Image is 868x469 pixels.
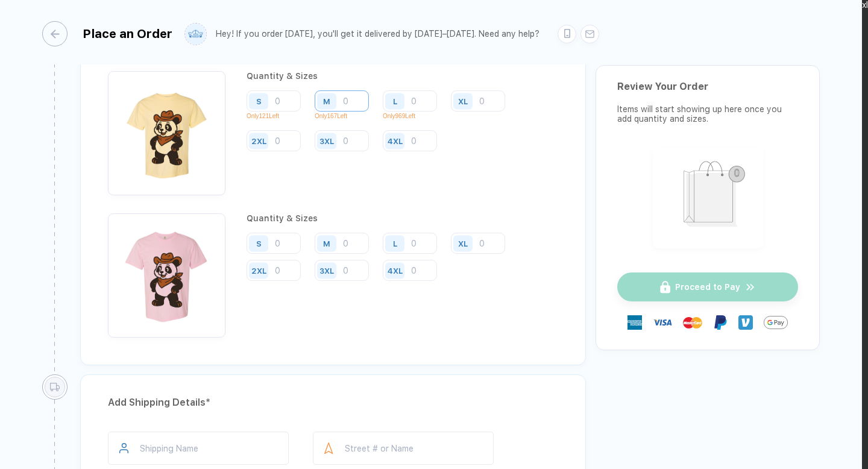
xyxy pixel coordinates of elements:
div: 4XL [388,266,403,275]
img: GPay [764,310,788,335]
img: visa [653,313,672,332]
div: 2XL [251,266,266,275]
img: user profile [185,24,206,45]
div: Quantity & Sizes [247,213,558,223]
div: Review Your Order [617,81,798,92]
div: 3XL [319,266,334,275]
div: Add Shipping Details [108,393,558,412]
div: 3XL [319,136,334,145]
p: Only 969 Left [383,113,446,119]
div: Quantity & Sizes [247,71,558,81]
div: L [393,96,397,105]
div: S [256,96,262,105]
div: M [323,239,330,248]
div: 2XL [251,136,266,145]
div: L [393,239,397,248]
div: Hey! If you order [DATE], you'll get it delivered by [DATE]–[DATE]. Need any help? [216,29,539,39]
img: Venmo [738,315,753,330]
img: Paypal [713,315,728,330]
div: S [256,239,262,248]
div: XL [458,239,468,248]
img: master-card [683,313,702,332]
img: shopping_bag.png [658,153,758,241]
div: Place an Order [83,27,172,41]
p: Only 121 Left [247,113,310,119]
img: express [627,315,642,330]
div: XL [458,96,468,105]
div: M [323,96,330,105]
img: 337589dc-b6a3-4703-be37-b6df8e7a0bf7_nt_front_1755009522877.jpg [114,219,219,325]
div: 4XL [388,136,403,145]
img: c0820912-40bd-41cf-87c8-4370564ebb29_nt_front_1754041448605.jpg [114,77,219,183]
p: Only 167 Left [315,113,378,119]
div: Items will start showing up here once you add quantity and sizes. [617,104,798,124]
